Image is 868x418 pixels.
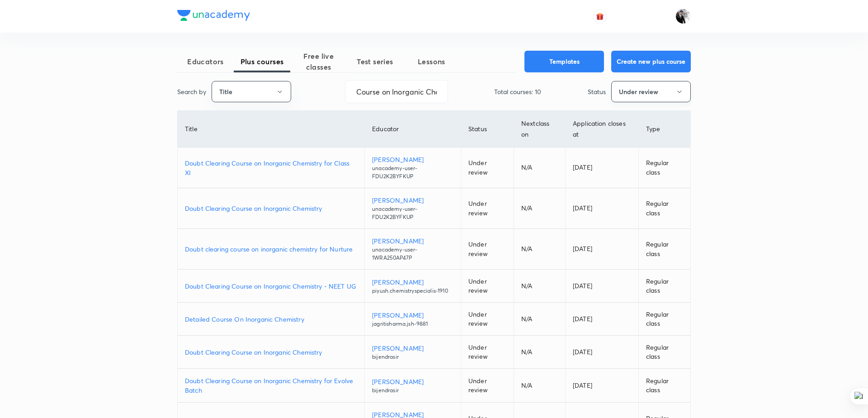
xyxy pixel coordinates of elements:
[372,195,453,221] a: [PERSON_NAME]unacademy-user-FDU2K2BYFKUP
[494,87,541,96] p: Total courses: 10
[566,303,639,336] td: [DATE]
[638,111,690,147] th: Type
[372,236,453,262] a: [PERSON_NAME]unacademy-user-1WRA250AP47P
[177,10,250,21] img: Company Logo
[345,80,448,103] input: Search...
[372,164,453,180] p: unacademy-user-FDU2K2BYFKUP
[212,81,291,102] button: Title
[514,303,565,336] td: N/A
[596,12,604,20] img: avatar
[185,347,357,357] a: Doubt Clearing Course on Inorganic Chemistry
[372,343,453,361] a: [PERSON_NAME]bijendrasir
[372,377,453,394] a: [PERSON_NAME]bijendrasir
[177,87,206,96] p: Search by
[185,244,357,254] a: Doubt clearing course on inorganic chemistry for Nurture
[185,281,357,291] a: Doubt Clearing Course on Inorganic Chemistry - NEET UG
[638,229,690,270] td: Regular class
[372,155,453,164] p: [PERSON_NAME]
[638,147,690,188] td: Regular class
[514,147,565,188] td: N/A
[372,205,453,221] p: unacademy-user-FDU2K2BYFKUP
[185,376,357,395] a: Doubt Clearing Course on Inorganic Chemistry for Evolve Batch
[638,336,690,369] td: Regular class
[566,369,639,403] td: [DATE]
[461,270,514,303] td: Under review
[372,277,453,295] a: [PERSON_NAME]piyush.chemistryspecialis-1910
[403,56,460,67] span: Lessons
[372,236,453,246] p: [PERSON_NAME]
[566,229,639,270] td: [DATE]
[461,336,514,369] td: Under review
[178,111,365,147] th: Title
[638,270,690,303] td: Regular class
[365,111,461,147] th: Educator
[566,111,639,147] th: Application closes at
[234,56,290,67] span: Plus courses
[372,155,453,180] a: [PERSON_NAME]unacademy-user-FDU2K2BYFKUP
[372,287,453,295] p: piyush.chemistryspecialis-1910
[461,147,514,188] td: Under review
[177,10,250,23] a: Company Logo
[514,270,565,303] td: N/A
[588,87,606,96] p: Status
[514,111,565,147] th: Next class on
[638,303,690,336] td: Regular class
[566,147,639,188] td: [DATE]
[461,369,514,403] td: Under review
[185,314,357,324] a: Detailed Course On Inorganic Chemistry
[461,303,514,336] td: Under review
[290,51,347,72] span: Free live classes
[185,158,357,177] a: Doubt Clearing Course on Inorganic Chemistry for Class XI
[372,277,453,287] p: [PERSON_NAME]
[461,188,514,229] td: Under review
[566,188,639,229] td: [DATE]
[638,369,690,403] td: Regular class
[514,369,565,403] td: N/A
[611,81,691,102] button: Under review
[372,310,453,328] a: [PERSON_NAME]jagritisharma.jsh-9881
[372,343,453,353] p: [PERSON_NAME]
[177,56,234,67] span: Educators
[372,320,453,328] p: jagritisharma.jsh-9881
[675,9,691,24] img: Nagesh M
[372,377,453,386] p: [PERSON_NAME]
[611,51,691,72] button: Create new plus course
[638,188,690,229] td: Regular class
[347,56,403,67] span: Test series
[372,246,453,262] p: unacademy-user-1WRA250AP47P
[514,336,565,369] td: N/A
[593,9,607,24] button: avatar
[514,229,565,270] td: N/A
[524,51,604,72] button: Templates
[461,229,514,270] td: Under review
[372,353,453,361] p: bijendrasir
[372,195,453,205] p: [PERSON_NAME]
[372,310,453,320] p: [PERSON_NAME]
[566,270,639,303] td: [DATE]
[514,188,565,229] td: N/A
[372,386,453,394] p: bijendrasir
[461,111,514,147] th: Status
[185,204,357,213] a: Doubt Clearing Course on Inorganic Chemistry
[566,336,639,369] td: [DATE]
